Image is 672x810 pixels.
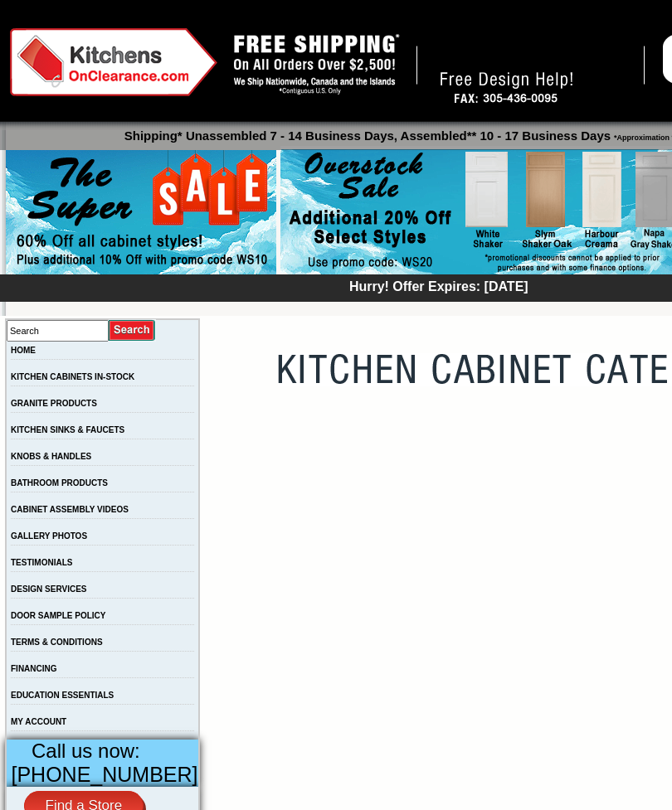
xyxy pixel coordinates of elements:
span: Call us now: [32,740,140,762]
a: KNOBS & HANDLES [11,452,91,461]
a: TESTIMONIALS [11,558,72,567]
a: HOME [11,346,36,355]
a: TERMS & CONDITIONS [11,638,103,647]
a: KITCHEN SINKS & FAUCETS [11,425,124,434]
a: MY ACCOUNT [11,717,66,726]
a: DOOR SAMPLE POLICY [11,611,105,620]
a: CABINET ASSEMBLY VIDEOS [11,505,129,514]
a: EDUCATION ESSENTIALS [11,691,114,700]
a: [PHONE_NUMBER] [12,763,198,786]
a: [PHONE_NUMBER] [426,45,625,70]
a: BATHROOM PRODUCTS [11,478,108,487]
a: DESIGN SERVICES [11,584,87,594]
a: GALLERY PHOTOS [11,531,87,541]
img: Kitchens on Clearance Logo [10,28,217,96]
input: Submit [109,319,156,342]
a: GRANITE PRODUCTS [11,399,97,408]
a: FINANCING [11,664,57,673]
a: KITCHEN CABINETS IN-STOCK [11,372,134,381]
